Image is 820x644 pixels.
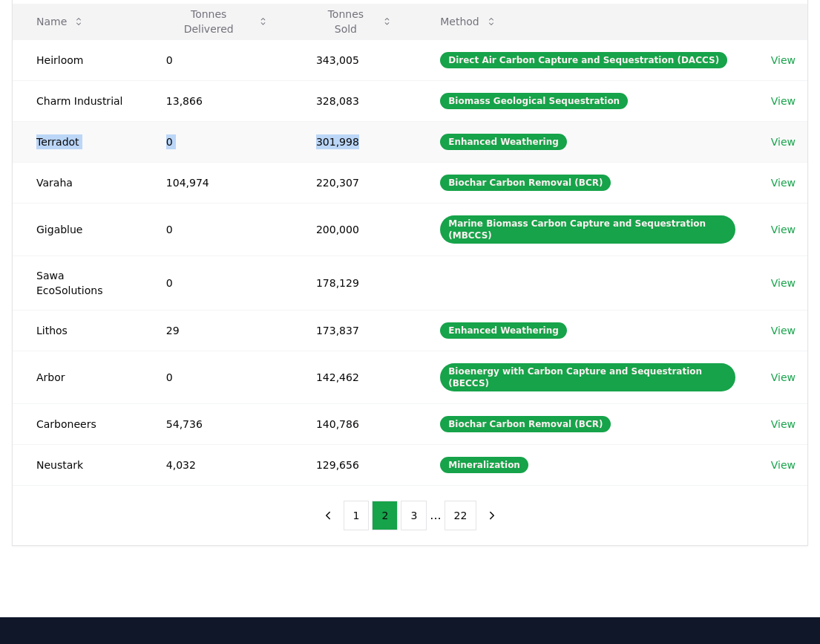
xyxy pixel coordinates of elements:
[771,175,796,190] a: View
[440,175,611,191] div: Biochar Carbon Removal (BCR)
[13,256,142,310] td: Sawa EcoSolutions
[142,256,292,310] td: 0
[13,121,142,162] td: Terradot
[292,39,416,80] td: 343,005
[401,501,427,530] button: 3
[445,501,477,530] button: 22
[13,203,142,256] td: Gigablue
[142,39,292,80] td: 0
[292,203,416,256] td: 200,000
[440,363,735,391] div: Bioenergy with Carbon Capture and Sequestration (BECCS)
[440,93,628,109] div: Biomass Geological Sequestration
[292,256,416,310] td: 178,129
[13,310,142,351] td: Lithos
[440,457,528,473] div: Mineralization
[440,215,735,244] div: Marine Biomass Carbon Capture and Sequestration (MBCCS)
[292,351,416,403] td: 142,462
[142,121,292,162] td: 0
[771,417,796,432] a: View
[24,7,96,36] button: Name
[440,52,727,68] div: Direct Air Carbon Capture and Sequestration (DACCS)
[430,507,441,524] li: ...
[479,501,505,530] button: next page
[13,39,142,80] td: Heirloom
[440,134,567,150] div: Enhanced Weathering
[142,80,292,121] td: 13,866
[142,203,292,256] td: 0
[292,80,416,121] td: 328,083
[13,162,142,203] td: Varaha
[142,403,292,444] td: 54,736
[292,403,416,444] td: 140,786
[771,276,796,290] a: View
[292,444,416,485] td: 129,656
[142,310,292,351] td: 29
[440,322,567,339] div: Enhanced Weathering
[428,7,509,36] button: Method
[771,222,796,237] a: View
[142,162,292,203] td: 104,974
[13,351,142,403] td: Arbor
[154,7,281,36] button: Tonnes Delivered
[440,416,611,432] div: Biochar Carbon Removal (BCR)
[771,370,796,385] a: View
[292,310,416,351] td: 173,837
[13,80,142,121] td: Charm Industrial
[771,94,796,108] a: View
[292,162,416,203] td: 220,307
[771,458,796,472] a: View
[315,501,341,530] button: previous page
[771,53,796,68] a: View
[292,121,416,162] td: 301,998
[771,323,796,338] a: View
[13,444,142,485] td: Neustark
[13,403,142,444] td: Carboneers
[771,134,796,149] a: View
[142,444,292,485] td: 4,032
[304,7,404,36] button: Tonnes Sold
[142,351,292,403] td: 0
[372,501,398,530] button: 2
[344,501,370,530] button: 1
